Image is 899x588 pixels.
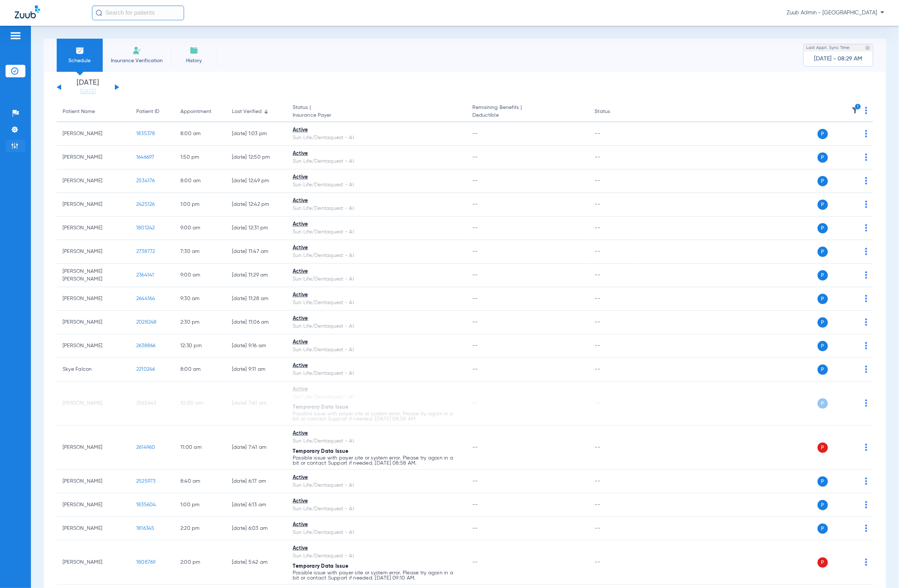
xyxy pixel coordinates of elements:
td: 2:30 PM [174,311,226,334]
span: 1801242 [136,225,155,230]
span: -- [472,526,478,531]
td: [PERSON_NAME] [57,311,130,334]
th: Status | [287,102,466,122]
span: P [818,365,828,375]
img: group-dot-blue.svg [865,399,867,407]
div: Sun Life/Dentaquest - AI [293,205,461,212]
img: last sync help info [865,45,870,50]
div: Sun Life/Dentaquest - AI [293,505,461,513]
span: P [818,200,828,210]
img: filter.svg [852,107,859,114]
span: 1816345 [136,526,155,531]
td: [PERSON_NAME] [57,169,130,193]
div: Sun Life/Dentaquest - AI [293,275,461,283]
td: [PERSON_NAME] [57,517,130,541]
div: Sun Life/Dentaquest - AI [293,158,461,165]
div: Active [293,521,461,529]
span: 2534176 [136,178,155,183]
div: Active [293,315,461,323]
span: 2425126 [136,202,155,207]
img: group-dot-blue.svg [865,444,867,451]
span: 1835378 [136,131,155,136]
span: 2565443 [136,401,156,406]
span: P [818,557,828,568]
div: Active [293,126,461,134]
img: group-dot-blue.svg [865,224,867,232]
img: group-dot-blue.svg [865,154,867,161]
td: [DATE] 9:16 AM [226,334,287,358]
span: -- [472,225,478,230]
span: 2525973 [136,479,156,484]
td: 8:00 AM [174,122,226,146]
span: P [818,443,828,453]
td: [DATE] 7:41 AM [226,426,287,470]
span: P [818,294,828,304]
span: -- [472,272,478,278]
span: Last Appt. Sync Time: [806,44,850,52]
td: [PERSON_NAME] [57,193,130,216]
img: group-dot-blue.svg [865,295,867,302]
span: P [818,223,828,233]
div: Sun Life/Dentaquest - AI [293,228,461,236]
td: -- [589,240,639,264]
div: Patient Name [63,108,124,116]
td: -- [589,287,639,311]
a: [DATE] [66,88,110,95]
span: -- [472,178,478,183]
div: Active [293,291,461,299]
th: Remaining Benefits | [466,102,589,122]
div: Last Verified [232,108,281,116]
td: [DATE] 12:42 PM [226,193,287,216]
div: Sun Life/Dentaquest - AI [293,299,461,307]
td: -- [589,146,639,169]
td: 8:00 AM [174,169,226,193]
td: [DATE] 6:17 AM [226,470,287,493]
td: 8:00 AM [174,358,226,381]
td: [PERSON_NAME] [57,470,130,493]
div: Sun Life/Dentaquest - AI [293,552,461,560]
img: group-dot-blue.svg [865,318,867,326]
td: -- [589,517,639,541]
td: [PERSON_NAME] [57,541,130,585]
img: Manual Insurance Verification [133,46,141,55]
td: [DATE] 5:42 AM [226,541,287,585]
div: Appointment [180,108,220,116]
td: 8:40 AM [174,470,226,493]
img: hamburger-icon [10,31,21,40]
span: P [818,176,828,186]
span: 2638866 [136,343,156,348]
img: group-dot-blue.svg [865,525,867,532]
div: Active [293,497,461,505]
span: 2614960 [136,445,155,450]
td: -- [589,381,639,426]
span: 2364141 [136,272,154,278]
td: [DATE] 12:49 PM [226,169,287,193]
span: 1808769 [136,560,156,565]
div: Sun Life/Dentaquest - AI [293,134,461,142]
div: Active [293,362,461,370]
img: Schedule [75,46,84,55]
img: History [190,46,198,55]
span: -- [472,367,478,372]
span: Insurance Payer [293,112,461,119]
td: 1:00 PM [174,193,226,216]
td: [DATE] 9:11 AM [226,358,287,381]
td: [PERSON_NAME] [57,334,130,358]
td: 9:30 AM [174,287,226,311]
iframe: Chat Widget [862,553,899,588]
div: Last Verified [232,108,262,116]
td: [PERSON_NAME] [PERSON_NAME] [57,264,130,287]
td: -- [589,470,639,493]
div: Sun Life/Dentaquest - AI [293,370,461,377]
td: 2:20 PM [174,517,226,541]
span: P [818,129,828,139]
p: Possible issue with payer site or system error. Please try again in a bit or contact Support if n... [293,570,461,581]
td: [PERSON_NAME] [57,493,130,517]
span: 2738772 [136,249,155,254]
td: -- [589,311,639,334]
span: -- [472,445,478,450]
td: [DATE] 11:29 AM [226,264,287,287]
td: [DATE] 11:28 AM [226,287,287,311]
td: [DATE] 6:03 AM [226,517,287,541]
